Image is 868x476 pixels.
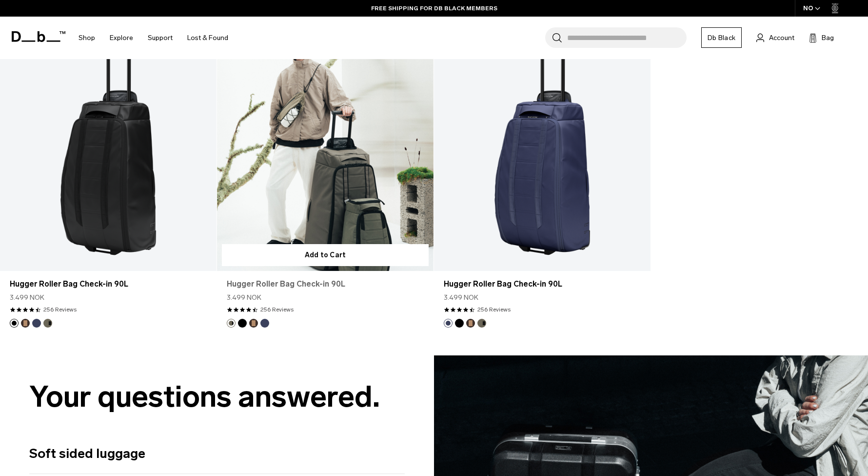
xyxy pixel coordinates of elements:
span: 3.499 NOK [10,292,44,303]
span: 3.499 NOK [444,292,478,303]
a: Support [148,21,173,55]
a: Hugger Roller Bag Check-in 90L [434,30,651,271]
a: 256 reviews [477,305,511,314]
button: Blue Hour [260,319,269,328]
button: Forest Green [43,319,52,328]
a: Hugger Roller Bag Check-in 90L [217,30,434,271]
button: Forest Green [227,319,236,328]
a: Lost & Found [187,21,228,55]
button: Black Out [238,319,247,328]
button: Add to Cart [222,244,429,266]
span: Account [769,33,794,43]
button: Black Out [10,319,19,328]
a: 256 reviews [260,305,294,314]
a: Explore [110,21,133,55]
a: Hugger Roller Bag Check-in 90L [227,278,424,290]
h3: Soft sided luggage [29,444,405,464]
button: Black Out [455,319,464,328]
a: Db Black [701,27,742,48]
a: Hugger Roller Bag Check-in 90L [444,278,641,290]
span: 3.499 NOK [227,292,261,303]
nav: Main Navigation [71,17,236,59]
span: Bag [822,33,834,43]
button: Espresso [21,319,30,328]
a: FREE SHIPPING FOR DB BLACK MEMBERS [371,4,497,13]
button: Blue Hour [32,319,41,328]
a: 256 reviews [43,305,77,314]
button: Espresso [466,319,475,328]
button: Bag [809,32,834,43]
button: Blue Hour [444,319,453,328]
button: Forest Green [477,319,486,328]
h2: Your questions answered. [29,379,405,414]
a: Shop [79,21,95,55]
button: Espresso [249,319,258,328]
a: Hugger Roller Bag Check-in 90L [10,278,207,290]
a: Account [756,32,794,43]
